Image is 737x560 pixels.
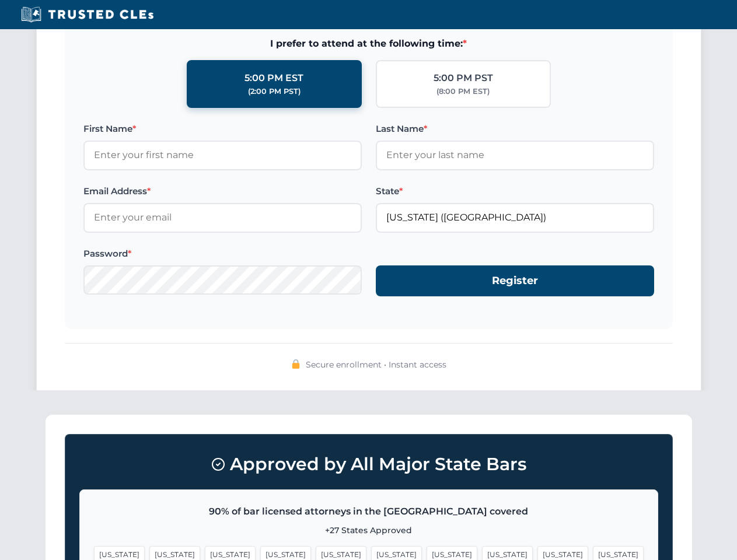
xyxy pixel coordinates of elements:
[306,358,446,371] span: Secure enrollment • Instant access
[18,6,157,23] img: Trusted CLEs
[94,504,644,519] p: 90% of bar licensed attorneys in the [GEOGRAPHIC_DATA] covered
[248,86,301,97] div: (2:00 PM PST)
[83,141,362,170] input: Enter your first name
[376,184,654,198] label: State
[83,247,362,261] label: Password
[94,524,644,537] p: +27 States Approved
[79,449,658,480] h3: Approved by All Major State Bars
[376,265,654,296] button: Register
[291,359,301,369] img: 🔒
[436,86,490,97] div: (8:00 PM EST)
[376,122,654,136] label: Last Name
[376,203,654,232] input: Florida (FL)
[434,71,493,86] div: 5:00 PM PST
[83,122,362,136] label: First Name
[83,36,654,51] span: I prefer to attend at the following time:
[83,203,362,232] input: Enter your email
[83,184,362,198] label: Email Address
[244,71,303,86] div: 5:00 PM EST
[376,141,654,170] input: Enter your last name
